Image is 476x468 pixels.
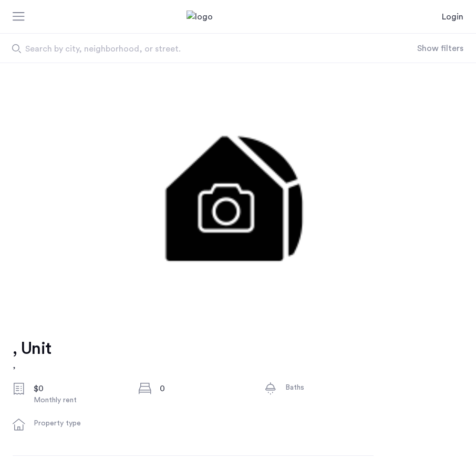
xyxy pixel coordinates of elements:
[187,11,289,23] img: logo
[285,382,374,393] div: Baths
[13,359,51,372] h2: ,
[160,382,248,395] div: 0
[13,338,51,372] a: , Unit,
[34,395,122,405] div: Monthly rent
[13,338,51,359] h1: , Unit
[25,43,359,55] span: Search by city, neighborhood, or street.
[442,11,463,23] a: Login
[34,418,122,429] div: Property type
[34,382,122,395] div: $0
[417,42,463,55] button: Show or hide filters
[187,11,289,23] a: Cazamio Logo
